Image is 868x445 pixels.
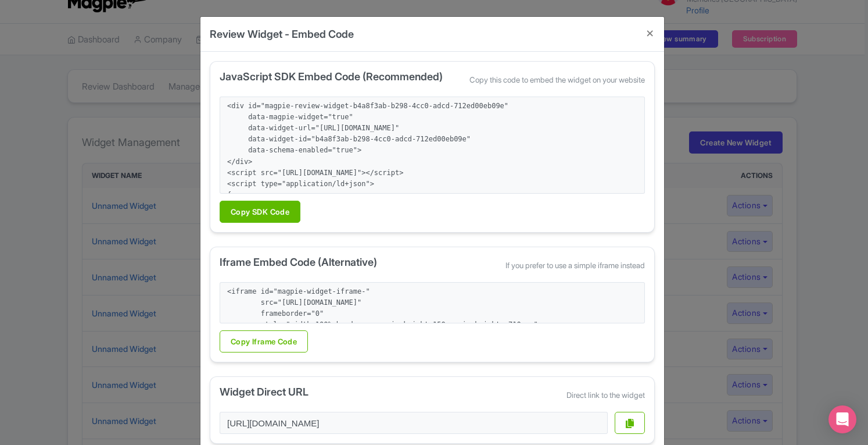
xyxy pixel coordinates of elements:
[636,17,664,50] button: Close
[220,330,308,353] button: Copy Iframe Code
[220,282,645,324] textarea: <iframe id="magpie-widget-iframe-" src="[URL][DOMAIN_NAME]" frameborder="0" style="width:100%;bor...
[220,257,377,268] h5: Iframe Embed Code (Alternative)
[469,74,645,86] small: Copy this code to embed the widget on your website
[566,390,645,401] small: Direct link to the widget
[210,26,354,42] h4: Review Widget - Embed Code
[828,405,856,433] div: Open Intercom Messenger
[220,386,309,398] h5: Widget Direct URL
[220,71,443,83] h5: JavaScript SDK Embed Code (Recommended)
[220,97,645,194] textarea: <div id="magpie-review-widget-b4a8f3ab-b298-4cc0-adcd-712ed00eb09e" data-magpie-widget="true" dat...
[505,260,645,272] small: If you prefer to use a simple iframe instead
[220,201,300,223] button: Copy SDK Code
